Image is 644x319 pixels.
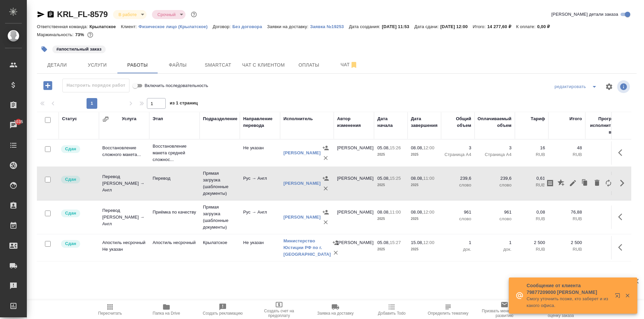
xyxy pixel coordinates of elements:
[377,151,404,158] p: 2025
[99,204,149,231] td: Перевод [PERSON_NAME] → Англ
[527,282,610,296] p: Сообщение от клиента 79877209000 [PERSON_NAME]
[232,24,267,29] p: Без договора
[377,115,404,129] div: Дата начала
[390,210,401,215] p: 11:00
[333,61,365,69] span: Чат
[518,209,545,216] p: 0,08
[423,240,434,245] p: 12:00
[414,24,440,29] p: Дата сдачи:
[444,246,471,253] p: док.
[531,115,545,122] div: Тариф
[411,210,423,215] p: 08.08,
[240,206,280,229] td: Рус → Англ
[553,81,601,92] div: split button
[153,209,196,216] p: Приёмка по качеству
[614,145,630,161] button: Здесь прячутся важные кнопки
[487,24,516,29] p: 14 277,60 ₽
[152,10,185,19] div: В работе
[162,61,194,69] span: Файлы
[334,206,374,229] td: [PERSON_NAME]
[331,238,341,248] button: Назначить
[200,167,240,200] td: Прямая загрузка (шаблонные документы)
[86,30,95,39] button: 3171.04 RUB;
[321,173,331,183] button: Назначить
[321,153,331,163] button: Удалить
[65,210,76,217] p: Сдан
[155,12,177,17] button: Срочный
[240,141,280,165] td: Не указан
[411,246,438,253] p: 2025
[518,151,545,158] p: RUB
[75,32,86,37] p: 73%
[121,24,138,29] p: Клиент:
[444,216,471,222] p: слово
[411,176,423,181] p: 08.08,
[65,240,76,247] p: Сдан
[377,240,390,245] p: 05.08,
[139,24,213,29] p: Физическое лицо (Крылатское)
[122,115,136,122] div: Услуга
[139,23,213,29] a: Физическое лицо (Крылатское)
[518,145,545,151] p: 16
[99,170,149,197] td: Перевод [PERSON_NAME] → Англ
[478,216,512,222] p: слово
[283,215,321,220] a: [PERSON_NAME]
[551,11,618,18] span: [PERSON_NAME] детали заказа
[390,145,401,150] p: 15:26
[478,145,512,151] p: 3
[444,145,471,151] p: 3
[518,239,545,246] p: 2 500
[473,24,487,29] p: Итого:
[444,239,471,246] p: 1
[423,176,434,181] p: 11:00
[310,24,349,29] p: Заявка №19253
[614,239,630,255] button: Здесь прячутся важные кнопки
[337,115,371,129] div: Автор изменения
[2,117,25,134] a: 1035
[444,151,471,158] p: Страница А4
[589,115,619,136] div: Прогресс исполнителя в SC
[10,118,27,125] span: 1035
[411,145,423,150] p: 08.08,
[377,216,404,222] p: 2025
[60,175,96,184] div: Менеджер проверил работу исполнителя, передает ее на следующий этап
[37,10,45,18] button: Скопировать ссылку для ЯМессенджера
[444,182,471,188] p: слово
[518,175,545,182] p: 0,61
[601,79,617,95] span: Настроить таблицу
[153,143,196,163] p: Восстановление макета средней сложнос...
[516,24,537,29] p: К оплате:
[99,236,149,259] td: Апостиль несрочный Не указан
[411,151,438,158] p: 2025
[411,115,438,129] div: Дата завершения
[390,176,401,181] p: 15:25
[321,143,331,153] button: Назначить
[321,183,331,193] button: Удалить
[170,99,198,109] span: из 1 страниц
[527,296,610,309] p: Смогу уточнить позже, кто заберет и из какого офиса.
[444,115,471,129] div: Общий объем
[60,145,96,154] div: Менеджер проверил работу исполнителя, передает ее на следующий этап
[377,246,404,253] p: 2025
[113,10,147,19] div: В работе
[377,182,404,188] p: 2025
[121,61,154,69] span: Работы
[537,24,555,29] p: 0,00 ₽
[478,115,512,129] div: Оплачиваемый объем
[293,61,325,69] span: Оплаты
[478,182,512,188] p: слово
[444,209,471,216] p: 961
[331,248,341,258] button: Удалить
[334,236,374,259] td: [PERSON_NAME]
[334,172,374,195] td: [PERSON_NAME]
[240,236,280,259] td: Не указан
[39,79,57,92] button: Добавить работу
[478,246,512,253] p: док.
[200,201,240,234] td: Прямая загрузка (шаблонные документы)
[60,209,96,218] div: Менеджер проверил работу исполнителя, передает ее на следующий этап
[382,24,415,29] p: [DATE] 11:53
[556,175,567,191] button: Добавить оценку
[552,151,582,158] p: RUB
[411,182,438,188] p: 2025
[56,46,102,53] p: #апостильный заказ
